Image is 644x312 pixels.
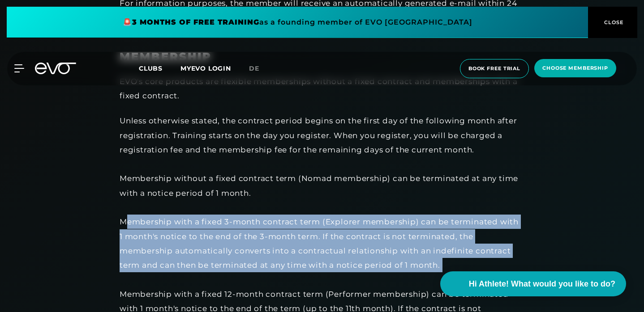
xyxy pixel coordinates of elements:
[588,7,637,38] button: CLOSE
[249,63,270,74] a: de
[542,64,608,72] span: choose membership
[249,64,259,72] span: de
[457,59,532,78] a: book free trial
[468,65,520,72] span: book free trial
[602,18,624,26] span: CLOSE
[139,64,163,72] span: Clubs
[440,271,626,296] button: Hi Athlete! What would you like to do?
[139,64,180,72] a: Clubs
[469,278,615,290] span: Hi Athlete! What would you like to do?
[532,59,619,78] a: choose membership
[180,64,231,72] a: MYEVO LOGIN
